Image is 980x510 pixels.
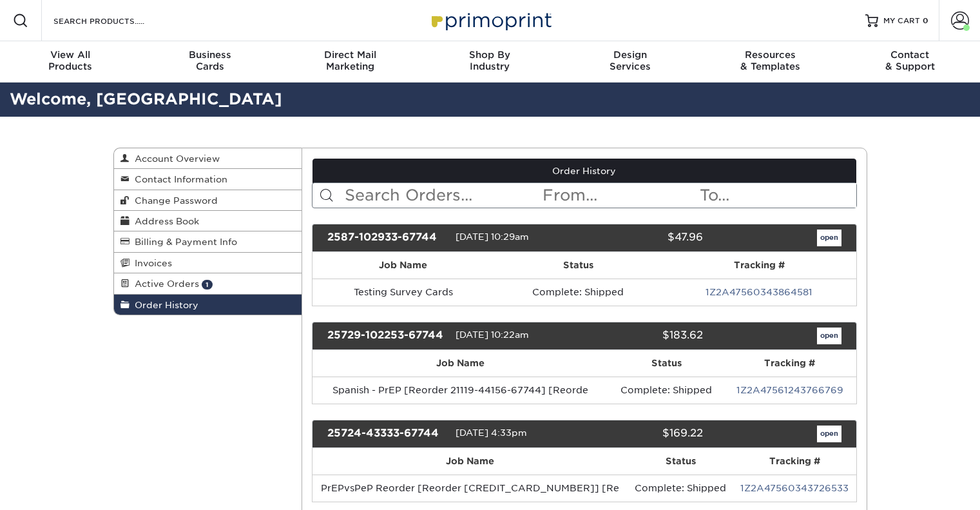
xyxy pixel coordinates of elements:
div: 25729-102253-67744 [318,328,456,344]
td: Complete: Shipped [494,279,662,306]
input: Search Orders... [343,183,541,208]
a: Shop ByIndustry [420,41,560,83]
a: Order History [312,159,856,183]
th: Tracking # [733,448,856,475]
div: $47.96 [575,230,713,246]
a: Billing & Payment Info [114,231,302,252]
td: Complete: Shipped [609,377,724,404]
div: Services [560,49,700,72]
span: 0 [923,16,928,25]
a: Direct MailMarketing [280,41,420,83]
th: Job Name [312,350,609,377]
a: BusinessCards [140,41,280,83]
div: 2587-102933-67744 [318,230,456,246]
input: From... [541,183,698,208]
td: Spanish - PrEP [Reorder 21119-44156-67744] [Reorde [312,377,609,404]
a: 1Z2A47560343864581 [706,287,812,297]
div: 25724-43333-67744 [318,426,456,442]
span: Contact [840,49,980,61]
td: Complete: Shipped [628,475,733,502]
span: Contact Information [130,174,227,184]
span: Business [140,49,280,61]
span: Change Password [130,195,218,206]
a: open [817,230,841,246]
td: PrEPvsPeP Reorder [Reorder [CREDIT_CARD_NUMBER]] [Re [312,475,628,502]
div: $169.22 [575,426,713,442]
span: Account Overview [130,153,220,164]
div: $183.62 [575,328,713,344]
span: [DATE] 4:33pm [456,427,527,438]
span: MY CART [883,15,920,26]
a: Resources& Templates [700,41,840,83]
span: Address Book [130,216,199,226]
a: Order History [114,295,302,315]
a: open [817,328,841,344]
div: Industry [420,49,560,72]
span: Design [560,49,700,61]
span: Shop By [420,49,560,61]
a: Account Overview [114,148,302,169]
span: Resources [700,49,840,61]
a: Invoices [114,253,302,273]
span: Active Orders [130,279,199,289]
th: Status [628,448,733,475]
a: Contact& Support [840,41,980,83]
td: Testing Survey Cards [312,279,494,306]
a: open [817,426,841,442]
img: Primoprint [426,6,555,34]
a: Change Password [114,190,302,211]
span: Order History [130,300,198,310]
th: Status [494,252,662,279]
input: To... [698,183,856,208]
span: Direct Mail [280,49,420,61]
div: Marketing [280,49,420,72]
span: Invoices [130,258,172,268]
div: & Support [840,49,980,72]
a: 1Z2A47561243766769 [736,385,843,395]
input: SEARCH PRODUCTS..... [52,13,178,28]
a: DesignServices [560,41,700,83]
a: Contact Information [114,169,302,190]
span: Billing & Payment Info [130,237,237,247]
th: Status [609,350,724,377]
span: [DATE] 10:22am [456,329,529,340]
a: Address Book [114,211,302,231]
div: & Templates [700,49,840,72]
th: Job Name [312,252,494,279]
th: Tracking # [724,350,856,377]
a: 1Z2A47560343726533 [740,483,849,493]
span: [DATE] 10:29am [456,231,529,242]
th: Tracking # [662,252,856,279]
span: 1 [202,280,213,289]
th: Job Name [312,448,628,475]
div: Cards [140,49,280,72]
a: Active Orders 1 [114,273,302,294]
